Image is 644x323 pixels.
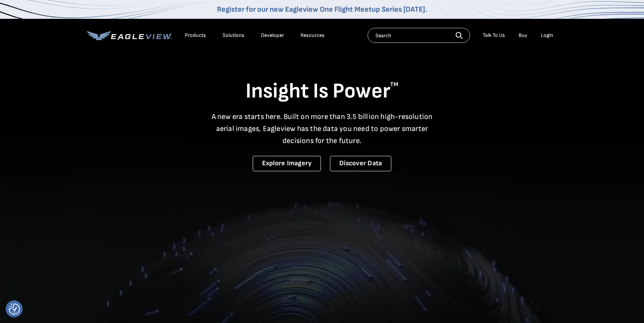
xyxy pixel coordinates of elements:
[9,303,20,315] button: Consent Preferences
[301,32,325,39] div: Resources
[368,28,470,43] input: Search
[330,156,391,171] a: Discover Data
[223,32,244,39] div: Solutions
[207,111,437,147] p: A new era starts here. Built on more than 3.5 billion high-resolution aerial images, Eagleview ha...
[519,32,527,39] a: Buy
[87,78,557,105] h1: Insight Is Power
[9,303,20,315] img: Revisit consent button
[217,5,427,14] a: Register for our new Eagleview One Flight Meetup Series [DATE].
[541,32,553,39] div: Login
[483,32,505,39] div: Talk To Us
[390,81,398,88] sup: TM
[185,32,206,39] div: Products
[253,156,321,171] a: Explore Imagery
[261,32,284,39] a: Developer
